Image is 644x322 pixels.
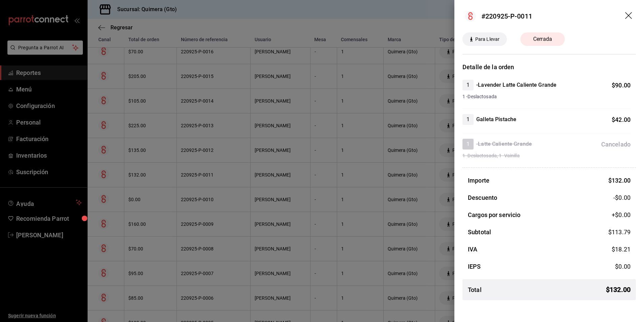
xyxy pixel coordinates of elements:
h3: Descuento [468,193,497,202]
h3: IEPS [468,262,481,271]
span: 1 [462,140,474,148]
h4: Galleta Pistache [476,115,516,124]
span: $ 113.79 [608,229,631,236]
span: $ 42.00 [612,116,631,123]
span: $ 18.21 [612,246,631,253]
h3: Total [468,285,482,294]
h3: IVA [468,245,477,254]
h3: Detalle de la orden [462,62,636,72]
span: -$0.00 [613,193,631,202]
span: 1 -Deslactosada [462,93,631,100]
span: 1 [462,115,474,124]
span: +$ 0.00 [612,210,631,219]
span: $ 132.00 [606,285,631,295]
h3: Importe [468,176,489,185]
span: $ 0.00 [615,263,631,270]
span: $ 132.00 [608,177,631,184]
h4: -Lavender Latte Caliente Grande [476,81,556,89]
span: Para Llevar [473,36,502,43]
button: drag [625,12,633,20]
span: 1 -Deslactosada, 1 -Vainilla [462,152,631,159]
h3: Subtotal [468,227,491,237]
h4: -Latte Caliente Grande [476,140,532,148]
span: Cerrada [529,35,556,43]
span: $ 90.00 [612,82,631,89]
span: 1 [462,81,474,89]
h3: Cargos por servicio [468,210,521,219]
div: #220925-P-0011 [481,11,532,21]
div: Cancelado [601,140,631,149]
